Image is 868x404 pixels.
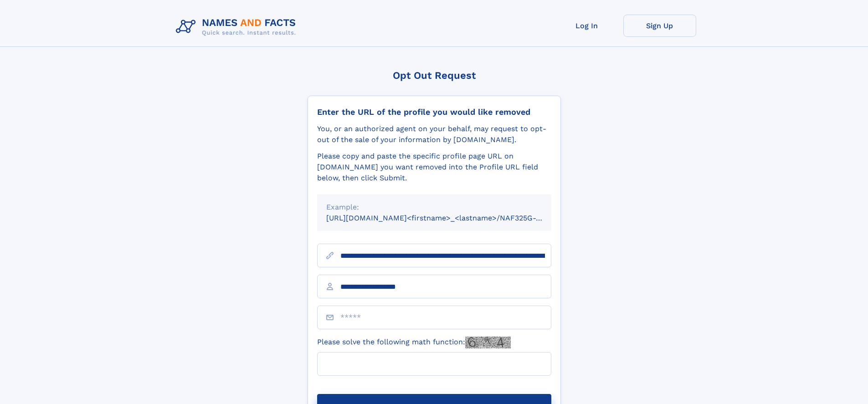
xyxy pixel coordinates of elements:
[550,15,623,37] a: Log In
[326,214,569,222] small: [URL][DOMAIN_NAME]<firstname>_<lastname>/NAF325G-xxxxxxxx
[317,151,551,184] div: Please copy and paste the specific profile page URL on [DOMAIN_NAME] you want removed into the Pr...
[308,70,561,81] div: Opt Out Request
[326,202,542,213] div: Example:
[317,337,511,348] label: Please solve the following math function:
[623,15,696,37] a: Sign Up
[172,15,303,39] img: Logo Names and Facts
[317,123,551,145] div: You, or an authorized agent on your behalf, may request to opt-out of the sale of your informatio...
[317,107,551,117] div: Enter the URL of the profile you would like removed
